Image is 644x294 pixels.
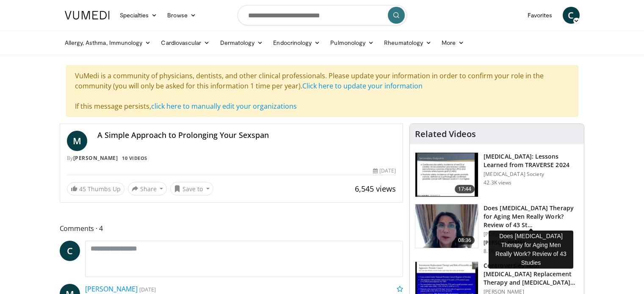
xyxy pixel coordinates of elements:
a: Favorites [522,7,558,24]
img: 1317c62a-2f0d-4360-bee0-b1bff80fed3c.150x105_q85_crop-smart_upscale.jpg [415,153,478,197]
p: [PERSON_NAME] [484,239,579,246]
input: Search topics, interventions [238,5,407,25]
h3: Controversies With [MEDICAL_DATA] Replacement Therapy and [MEDICAL_DATA] Can… [484,261,579,287]
a: Allergy, Asthma, Immunology [60,34,156,51]
a: M [67,131,87,151]
img: VuMedi Logo [65,11,110,19]
a: 10 Videos [119,154,150,162]
a: 17:44 [MEDICAL_DATA]: Lessons Learned from TRAVERSE 2024 [MEDICAL_DATA] Society 42.3K views [415,152,579,197]
p: 8.1K views [484,248,509,255]
a: 45 Thumbs Up [67,182,124,195]
a: Dermatology [215,34,268,51]
div: VuMedi is a community of physicians, dentists, and other clinical professionals. Please update yo... [66,65,578,117]
h3: Does [MEDICAL_DATA] Therapy for Aging Men Really Work? Review of 43 St… [484,204,579,229]
span: 6,545 views [355,184,396,194]
button: Share [128,182,167,195]
p: 42.3K views [484,179,511,186]
a: C [563,7,580,24]
a: Browse [162,7,201,24]
a: Pulmonology [325,34,379,51]
button: Save to [170,182,213,195]
div: Does [MEDICAL_DATA] Therapy for Aging Men Really Work? Review of 43 Studies [489,231,573,269]
span: 08:36 [455,236,475,245]
span: 17:44 [455,185,475,193]
small: [DATE] [139,286,156,293]
a: Endocrinology [268,34,325,51]
h4: A Simple Approach to Prolonging Your Sexspan [97,131,396,140]
a: click here to manually edit your organizations [151,102,297,111]
div: [DATE] [373,167,396,175]
div: By [67,154,396,162]
h3: [MEDICAL_DATA]: Lessons Learned from TRAVERSE 2024 [484,152,579,169]
a: Cardiovascular [156,34,215,51]
a: More [437,34,469,51]
span: Comments 4 [60,223,404,234]
a: Rheumatology [379,34,437,51]
a: Specialties [115,7,163,24]
span: 45 [79,185,86,193]
a: 08:36 Does [MEDICAL_DATA] Therapy for Aging Men Really Work? Review of 43 St… [PERSON_NAME] [PERS... [415,204,579,255]
p: [MEDICAL_DATA] Society [484,171,579,178]
a: [PERSON_NAME] [85,284,138,294]
h4: Related Videos [415,129,476,139]
a: Click here to update your information [302,81,423,91]
img: 4d4bce34-7cbb-4531-8d0c-5308a71d9d6c.150x105_q85_crop-smart_upscale.jpg [415,204,478,248]
p: [PERSON_NAME] [484,231,579,238]
a: C [60,241,80,261]
a: [PERSON_NAME] [73,154,118,162]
